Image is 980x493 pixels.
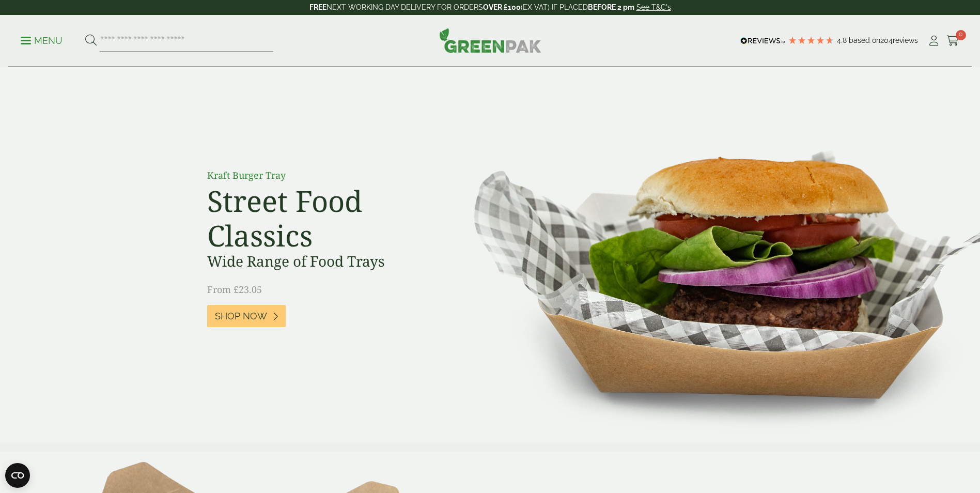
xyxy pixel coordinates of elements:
[207,305,286,327] a: Shop Now
[309,3,326,11] strong: FREE
[21,35,63,47] p: Menu
[636,3,671,11] a: See T&C's
[207,183,440,253] h2: Street Food Classics
[207,168,440,182] p: Kraft Burger Tray
[893,36,918,44] span: reviews
[5,463,30,488] button: Open CMP widget
[956,30,966,40] span: 0
[483,3,521,11] strong: OVER £100
[880,36,893,44] span: 204
[837,36,849,44] span: 4.8
[946,36,959,46] i: Cart
[439,28,541,53] img: GreenPak Supplies
[588,3,634,11] strong: BEFORE 2 pm
[788,36,834,45] div: 4.79 Stars
[207,283,262,296] span: From £23.05
[215,311,267,322] span: Shop Now
[21,35,63,45] a: Menu
[207,253,440,270] h3: Wide Range of Food Trays
[849,36,880,44] span: Based on
[740,37,785,44] img: REVIEWS.io
[441,67,980,443] img: Street Food Classics
[946,33,959,49] a: 0
[927,36,940,46] i: My Account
